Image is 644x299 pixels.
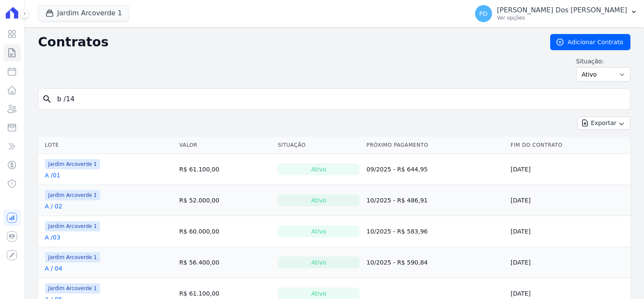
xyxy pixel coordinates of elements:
[497,6,627,14] p: [PERSON_NAME] Dos [PERSON_NAME]
[176,185,274,216] td: R$ 52.000,00
[507,185,630,216] td: [DATE]
[550,34,630,50] a: Adicionar Contrato
[42,94,52,104] i: search
[45,171,61,179] a: A /01
[176,247,274,278] td: R$ 56.400,00
[176,137,274,154] th: Valor
[38,5,129,21] button: Jardim Arcoverde 1
[45,283,101,293] span: Jardim Arcoverde 1
[45,202,62,211] a: A / 02
[507,247,630,278] td: [DATE]
[507,216,630,247] td: [DATE]
[45,264,62,273] a: A / 04
[366,166,427,173] a: 09/2025 - R$ 644,95
[38,137,176,154] th: Lote
[52,91,627,108] input: Buscar por nome do lote
[479,11,487,17] span: PD
[176,216,274,247] td: R$ 60.000,00
[507,154,630,185] td: [DATE]
[45,233,61,242] a: A /03
[38,34,537,50] h2: Contratos
[577,117,630,130] button: Exportar
[176,154,274,185] td: R$ 61.100,00
[576,57,630,65] label: Situação:
[468,2,644,26] button: PD [PERSON_NAME] Dos [PERSON_NAME] Ver opções
[278,256,360,268] div: Ativo
[45,252,101,262] span: Jardim Arcoverde 1
[366,228,427,235] a: 10/2025 - R$ 583,96
[497,14,627,21] p: Ver opções
[45,190,101,200] span: Jardim Arcoverde 1
[366,259,427,266] a: 10/2025 - R$ 590,84
[507,137,630,154] th: Fim do Contrato
[45,221,101,231] span: Jardim Arcoverde 1
[278,163,360,175] div: Ativo
[274,137,363,154] th: Situação
[278,194,360,206] div: Ativo
[45,159,101,169] span: Jardim Arcoverde 1
[278,225,360,237] div: Ativo
[363,137,507,154] th: Próximo Pagamento
[366,197,427,204] a: 10/2025 - R$ 486,91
